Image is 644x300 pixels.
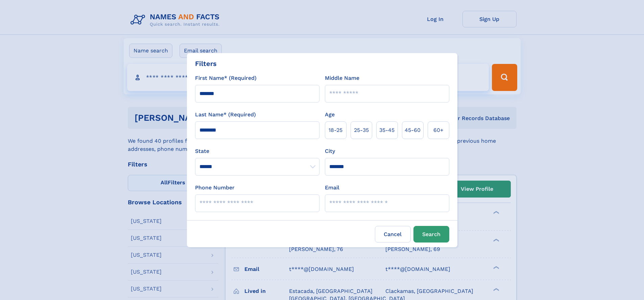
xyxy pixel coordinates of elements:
span: 35‑45 [379,126,395,134]
label: City [325,147,335,155]
label: Age [325,111,335,119]
label: State [195,147,319,155]
div: Filters [195,59,217,69]
label: Cancel [375,226,411,243]
button: Search [413,226,449,243]
label: Last Name* (Required) [195,111,256,119]
label: First Name* (Required) [195,74,257,82]
label: Middle Name [325,74,359,82]
span: 60+ [433,126,444,134]
span: 25‑35 [354,126,369,134]
span: 45‑60 [405,126,421,134]
label: Phone Number [195,184,235,192]
label: Email [325,184,339,192]
span: 18‑25 [329,126,342,134]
